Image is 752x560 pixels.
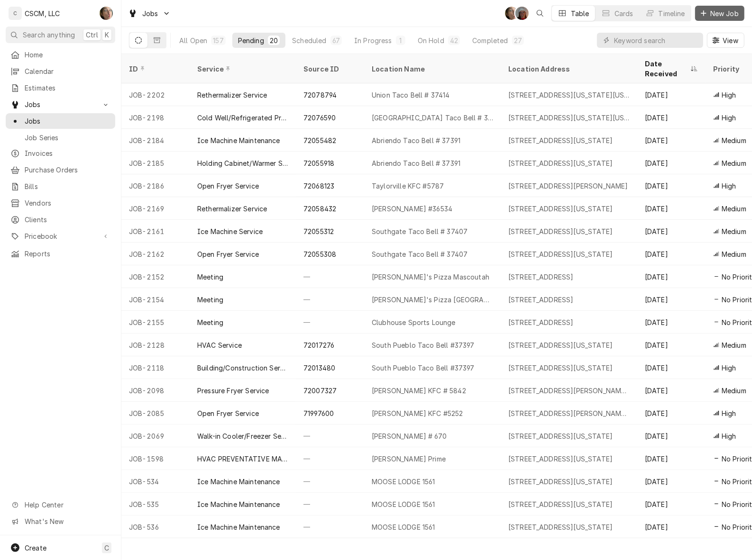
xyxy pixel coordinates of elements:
[197,295,223,305] div: Meeting
[722,113,736,123] span: High
[197,499,280,509] div: Ice Machine Maintenance
[197,386,269,396] div: Pressure Fryer Service
[6,179,115,194] a: Bills
[25,198,110,208] span: Vendors
[637,220,706,243] div: [DATE]
[100,7,113,20] div: Serra Heyen's Avatar
[129,64,180,74] div: ID
[197,204,267,214] div: Rethermalizer Service
[372,499,435,509] div: MOOSE LODGE 1561
[508,386,630,396] div: [STREET_ADDRESS][PERSON_NAME][US_STATE]
[303,363,335,373] div: 72013480
[25,83,110,93] span: Estimates
[6,113,115,129] a: Jobs
[303,340,334,350] div: 72017276
[6,145,115,161] a: Invoices
[637,356,706,379] div: [DATE]
[372,64,491,74] div: Location Name
[372,272,489,282] div: [PERSON_NAME]'s Pizza Mascoutah
[637,515,706,538] div: [DATE]
[372,340,475,350] div: South Pueblo Taco Bell #37397
[372,522,435,532] div: MOOSE LODGE 1561
[508,204,613,214] div: [STREET_ADDRESS][US_STATE]
[303,204,336,214] div: 72058432
[372,431,447,441] div: [PERSON_NAME] # 670
[197,158,288,168] div: Holding Cabinet/Warmer Service
[292,36,326,45] div: Scheduled
[508,431,613,441] div: [STREET_ADDRESS][US_STATE]
[722,340,746,350] span: Medium
[659,9,685,18] div: Timeline
[197,408,259,418] div: Open Fryer Service
[121,220,190,243] div: JOB-2161
[303,181,334,191] div: 72068123
[708,9,741,18] span: New Job
[197,522,280,532] div: Ice Machine Maintenance
[722,181,736,191] span: High
[270,36,278,45] div: 20
[508,454,613,464] div: [STREET_ADDRESS][US_STATE]
[721,36,740,45] span: View
[372,181,444,191] div: Taylorville KFC #5787
[508,64,628,74] div: Location Address
[86,30,98,40] span: Ctrl
[637,425,706,447] div: [DATE]
[508,499,613,509] div: [STREET_ADDRESS][US_STATE]
[722,249,746,259] span: Medium
[124,6,174,21] a: Go to Jobs
[197,90,267,100] div: Rethermalizer Service
[614,9,633,18] div: Cards
[645,59,688,79] div: Date Received
[296,311,364,334] div: —
[25,116,110,126] span: Jobs
[372,454,446,464] div: [PERSON_NAME] Prime
[238,36,264,45] div: Pending
[303,90,337,100] div: 72078794
[296,265,364,288] div: —
[121,265,190,288] div: JOB-2152
[637,402,706,425] div: [DATE]
[121,334,190,356] div: JOB-2128
[637,243,706,265] div: [DATE]
[508,522,613,532] div: [STREET_ADDRESS][US_STATE]
[197,317,223,327] div: Meeting
[25,148,110,158] span: Invoices
[121,402,190,425] div: JOB-2085
[197,272,223,282] div: Meeting
[25,231,96,241] span: Pricebook
[121,470,190,493] div: JOB-534
[508,113,630,123] div: [STREET_ADDRESS][US_STATE][US_STATE]
[104,543,109,553] span: C
[614,33,698,48] input: Keyword search
[372,90,450,100] div: Union Taco Bell # 37414
[398,36,404,45] div: 1
[722,90,736,100] span: High
[637,447,706,470] div: [DATE]
[296,447,364,470] div: —
[532,6,548,21] button: Open search
[372,204,452,214] div: [PERSON_NAME] #36534
[722,204,746,214] span: Medium
[6,80,115,96] a: Estimates
[105,30,109,40] span: K
[197,249,259,259] div: Open Fryer Service
[197,135,280,145] div: Ice Machine Maintenance
[197,226,263,236] div: Ice Machine Service
[722,158,746,168] span: Medium
[637,197,706,220] div: [DATE]
[637,334,706,356] div: [DATE]
[508,181,628,191] div: [STREET_ADDRESS][PERSON_NAME]
[197,431,288,441] div: Walk-in Cooler/Freezer Service Call
[121,515,190,538] div: JOB-536
[6,130,115,145] a: Job Series
[121,243,190,265] div: JOB-2162
[508,90,630,100] div: [STREET_ADDRESS][US_STATE][US_STATE]
[508,226,613,236] div: [STREET_ADDRESS][US_STATE]
[372,295,493,305] div: [PERSON_NAME]'s Pizza [GEOGRAPHIC_DATA]
[418,36,444,45] div: On Hold
[25,66,110,76] span: Calendar
[296,288,364,311] div: —
[25,50,110,60] span: Home
[6,97,115,112] a: Go to Jobs
[450,36,458,45] div: 42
